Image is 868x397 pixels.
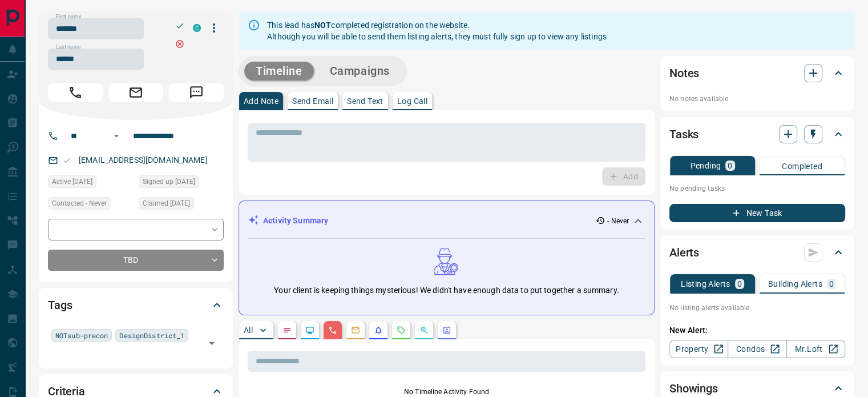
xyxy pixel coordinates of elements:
h2: Tasks [669,125,699,143]
span: Active [DATE] [52,176,92,187]
button: Campaigns [318,62,401,81]
svg: Emails [351,326,360,335]
p: No listing alerts available [669,303,845,313]
a: Condos [728,340,786,358]
svg: Notes [282,326,292,335]
label: Last name [56,43,81,51]
span: Email [108,83,163,102]
div: Activity Summary- Never [248,210,645,231]
a: Property [669,340,728,358]
a: [EMAIL_ADDRESS][DOMAIN_NAME] [79,155,208,165]
p: Completed [782,162,822,170]
div: Alerts [669,239,845,266]
div: TBD [48,250,224,271]
p: Log Call [397,97,427,105]
span: DesignDistrict_1 [119,330,184,341]
div: condos.ca [193,24,201,32]
svg: Agent Actions [442,326,451,335]
p: No Timeline Activity Found [248,387,645,397]
div: Thu Jul 28 2022 [139,197,224,213]
p: 0 [737,280,742,288]
span: Claimed [DATE] [143,198,190,209]
div: Thu Jul 28 2022 [48,175,133,191]
p: Pending [690,162,721,170]
svg: Requests [397,326,406,335]
h2: Tags [48,296,72,314]
p: No notes available [669,94,845,104]
button: Open [110,129,123,143]
h2: Alerts [669,243,699,262]
p: 0 [728,162,732,170]
svg: Opportunities [419,326,429,335]
p: 0 [829,280,834,288]
p: Send Text [347,97,383,105]
p: All [244,326,253,334]
svg: Lead Browsing Activity [305,326,314,335]
div: Notes [669,59,845,87]
div: Thu Jul 28 2022 [139,175,224,191]
button: New Task [669,204,845,222]
span: Signed up [DATE] [143,176,195,187]
p: Your client is keeping things mysterious! We didn't have enough data to put together a summary. [274,284,619,296]
span: Contacted - Never [52,198,107,209]
button: Timeline [244,62,314,81]
p: Send Email [292,97,333,105]
h2: Notes [669,64,699,82]
svg: Listing Alerts [374,326,383,335]
div: Tags [48,291,224,319]
p: No pending tasks [669,180,845,197]
a: Mr.Loft [786,340,845,358]
span: Message [169,83,224,102]
span: NOTsub-precon [55,330,108,341]
p: Listing Alerts [681,280,730,288]
p: - Never [607,216,629,226]
p: Activity Summary [263,215,328,227]
span: Call [48,83,103,102]
svg: Calls [328,326,337,335]
svg: Email Valid [63,157,71,165]
strong: NOT [314,21,331,30]
p: Building Alerts [768,280,822,288]
div: Tasks [669,121,845,148]
label: First name [56,13,81,21]
p: New Alert: [669,324,845,336]
p: Add Note [244,97,278,105]
div: This lead has completed registration on the website. Although you will be able to send them listi... [267,15,607,47]
button: Open [204,335,220,351]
